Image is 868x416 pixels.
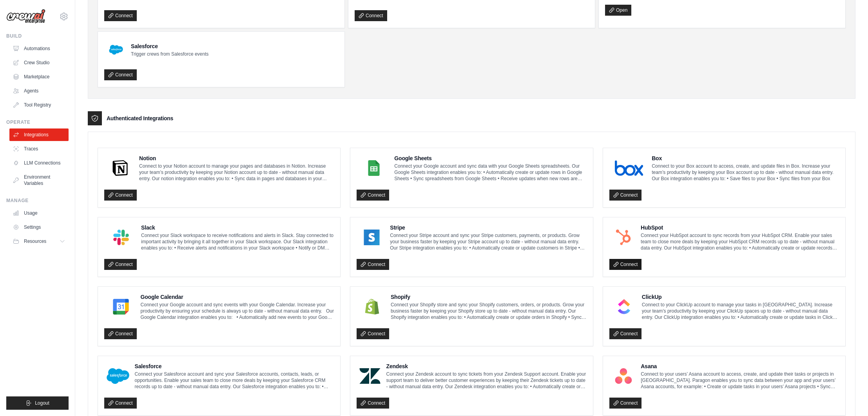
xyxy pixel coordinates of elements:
[386,371,587,390] p: Connect your Zendesk account to sync tickets from your Zendesk Support account. Enable your suppo...
[6,33,69,39] div: Build
[642,302,839,320] p: Connect to your ClickUp account to manage your tasks in [GEOGRAPHIC_DATA]. Increase your team’s p...
[390,224,586,232] h4: Stripe
[641,371,839,390] p: Connect to your users’ Asana account to access, create, and update their tasks or projects in [GE...
[642,293,839,301] h4: ClickUp
[355,10,387,21] a: Connect
[9,99,69,111] a: Tool Registry
[107,160,134,176] img: Notion Logo
[394,154,586,162] h4: Google Sheets
[107,368,129,384] img: Salesforce Logo
[609,398,642,409] a: Connect
[612,230,635,245] img: HubSpot Logo
[135,362,334,370] h4: Salesforce
[357,259,389,270] a: Connect
[104,69,137,80] a: Connect
[641,362,839,370] h4: Asana
[357,398,389,409] a: Connect
[357,190,389,201] a: Connect
[141,224,334,232] h4: Slack
[141,302,334,320] p: Connect your Google account and sync events with your Google Calendar. Increase your productivity...
[386,362,587,370] h4: Zendesk
[139,163,334,182] p: Connect to your Notion account to manage your pages and databases in Notion. Increase your team’s...
[141,293,334,301] h4: Google Calendar
[104,259,137,270] a: Connect
[9,207,69,219] a: Usage
[9,171,69,190] a: Environment Variables
[6,197,69,204] div: Manage
[9,71,69,83] a: Marketplace
[9,157,69,169] a: LLM Connections
[6,396,69,410] button: Logout
[391,293,587,301] h4: Shopify
[9,235,69,248] button: Resources
[641,224,839,232] h4: HubSpot
[609,259,642,270] a: Connect
[9,128,69,141] a: Integrations
[131,42,208,50] h4: Salesforce
[6,119,69,125] div: Operate
[641,232,839,251] p: Connect your HubSpot account to sync records from your HubSpot CRM. Enable your sales team to clo...
[9,42,69,55] a: Automations
[35,400,49,406] span: Logout
[357,328,389,339] a: Connect
[24,238,46,244] span: Resources
[652,163,839,182] p: Connect to your Box account to access, create, and update files in Box. Increase your team’s prod...
[104,190,137,201] a: Connect
[359,160,389,176] img: Google Sheets Logo
[609,328,642,339] a: Connect
[104,398,137,409] a: Connect
[141,232,334,251] p: Connect your Slack workspace to receive notifications and alerts in Slack. Stay connected to impo...
[652,154,839,162] h4: Box
[107,114,173,122] h3: Authenticated Integrations
[9,56,69,69] a: Crew Studio
[394,163,586,182] p: Connect your Google account and sync data with your Google Sheets spreadsheets. Our Google Sheets...
[612,368,636,384] img: Asana Logo
[612,160,647,176] img: Box Logo
[359,230,384,245] img: Stripe Logo
[104,328,137,339] a: Connect
[390,232,586,251] p: Connect your Stripe account and sync your Stripe customers, payments, or products. Grow your busi...
[131,51,208,57] p: Trigger crews from Salesforce events
[359,299,385,315] img: Shopify Logo
[9,85,69,97] a: Agents
[9,221,69,233] a: Settings
[107,299,135,315] img: Google Calendar Logo
[359,368,381,384] img: Zendesk Logo
[391,302,587,320] p: Connect your Shopify store and sync your Shopify customers, orders, or products. Grow your busine...
[605,5,631,16] a: Open
[104,10,137,21] a: Connect
[107,40,125,59] img: Salesforce Logo
[107,230,136,245] img: Slack Logo
[9,143,69,155] a: Traces
[609,190,642,201] a: Connect
[612,299,636,315] img: ClickUp Logo
[6,9,45,24] img: Logo
[135,371,334,390] p: Connect your Salesforce account and sync your Salesforce accounts, contacts, leads, or opportunit...
[139,154,334,162] h4: Notion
